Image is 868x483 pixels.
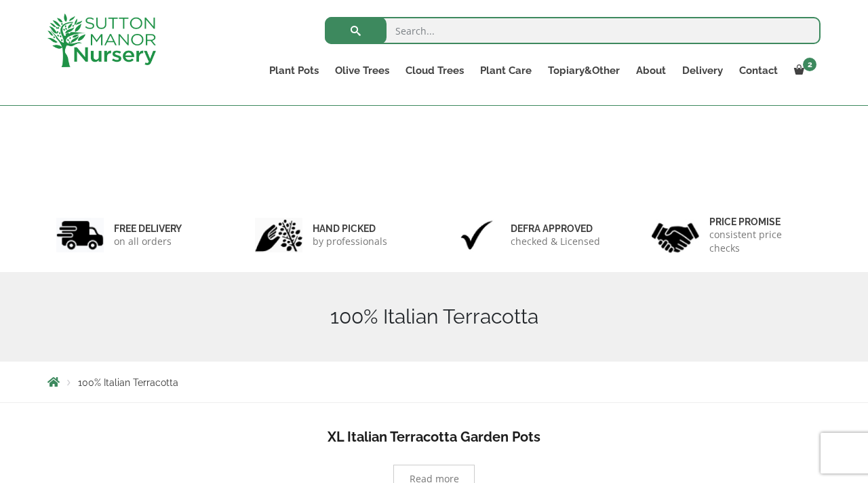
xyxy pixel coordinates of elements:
[56,218,104,252] img: 1.jpg
[47,376,821,387] nav: Breadcrumbs
[803,58,816,71] span: 2
[47,305,821,329] h1: 100% Italian Terracotta
[313,223,387,235] h6: hand picked
[114,223,182,235] h6: FREE DELIVERY
[628,61,674,80] a: About
[652,214,699,256] img: 4.jpg
[731,61,786,80] a: Contact
[78,377,178,388] span: 100% Italian Terracotta
[709,228,812,255] p: consistent price checks
[540,61,628,80] a: Topiary&Other
[453,218,500,252] img: 3.jpg
[674,61,731,80] a: Delivery
[472,61,540,80] a: Plant Care
[114,235,182,248] p: on all orders
[397,61,472,80] a: Cloud Trees
[47,14,156,67] img: logo
[709,216,812,228] h6: Price promise
[325,17,821,44] input: Search...
[313,235,387,248] p: by professionals
[511,235,600,248] p: checked & Licensed
[327,61,397,80] a: Olive Trees
[328,429,540,445] b: XL Italian Terracotta Garden Pots
[511,223,600,235] h6: Defra approved
[261,61,327,80] a: Plant Pots
[786,61,821,80] a: 2
[255,218,302,252] img: 2.jpg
